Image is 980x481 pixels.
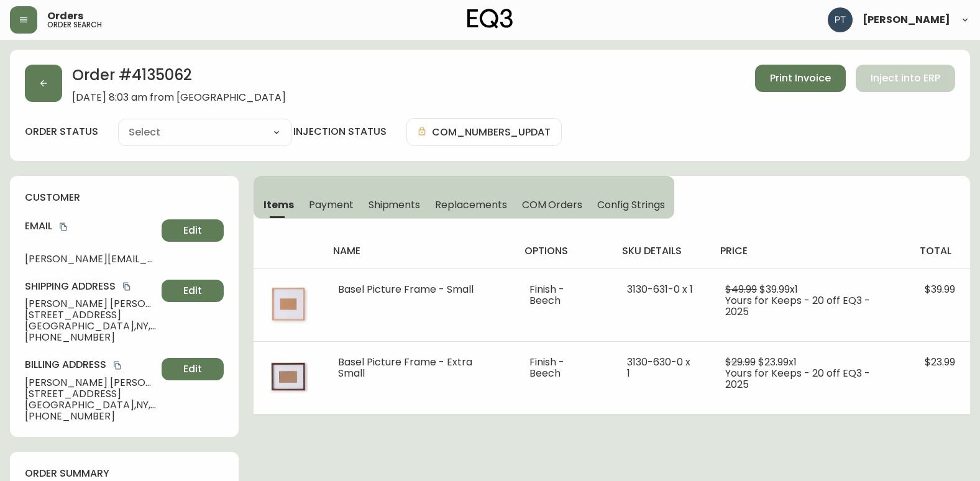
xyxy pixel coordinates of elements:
[25,332,157,343] span: [PHONE_NUMBER]
[25,254,157,265] span: [PERSON_NAME][EMAIL_ADDRESS][PERSON_NAME][DOMAIN_NAME]
[162,358,224,380] button: Edit
[828,7,853,32] img: 986dcd8e1aab7847125929f325458823
[25,411,157,422] span: [PHONE_NUMBER]
[925,355,955,369] span: $23.99
[759,282,798,296] span: $39.99 x 1
[467,9,513,29] img: logo
[524,244,602,258] h4: options
[121,280,133,293] button: copy
[47,11,83,21] span: Orders
[720,244,900,258] h4: price
[111,359,124,372] button: copy
[47,21,102,29] h5: order search
[627,282,693,296] span: 3130-631-0 x 1
[338,355,472,380] span: Basel Picture Frame - Extra Small
[435,198,506,211] span: Replacements
[25,219,157,233] h4: Email
[25,400,157,411] span: [GEOGRAPHIC_DATA] , NY , 11218 , US
[162,219,224,242] button: Edit
[25,298,157,309] span: [PERSON_NAME] [PERSON_NAME]
[25,467,224,480] h4: order summary
[338,282,474,296] span: Basel Picture Frame - Small
[25,125,98,139] label: order status
[758,355,797,369] span: $23.99 x 1
[920,244,960,258] h4: total
[725,282,757,296] span: $49.99
[183,284,202,298] span: Edit
[25,388,157,400] span: [STREET_ADDRESS]
[183,362,202,376] span: Edit
[72,92,286,103] span: [DATE] 8:03 am from [GEOGRAPHIC_DATA]
[725,355,756,369] span: $29.99
[25,280,157,293] h4: Shipping Address
[725,366,870,392] span: Yours for Keeps - 20 off EQ3 - 2025
[925,282,955,296] span: $39.99
[333,244,505,258] h4: name
[755,65,846,92] button: Print Invoice
[183,224,202,237] span: Edit
[522,198,583,211] span: COM Orders
[25,191,224,204] h4: customer
[770,71,831,85] span: Print Invoice
[25,321,157,332] span: [GEOGRAPHIC_DATA] , NY , 11218 , US
[25,309,157,321] span: [STREET_ADDRESS]
[309,198,354,211] span: Payment
[627,355,690,380] span: 3130-630-0 x 1
[293,125,387,139] h4: injection status
[268,284,308,324] img: 9020d317-eb38-420b-9dfd-91b38d26cff0Optional[Basel-Beech-Small-Picture-Frame.jpg].jpg
[263,198,294,211] span: Items
[162,280,224,302] button: Edit
[597,198,664,211] span: Config Strings
[72,65,286,92] h2: Order # 4135062
[529,357,597,379] li: Finish - Beech
[268,357,308,396] img: bc69daca-ade4-4242-b7b5-2712a33368e0Optional[Basel-Walnut-Extra-Small-Picture-Frame.jpg].jpg
[25,358,157,372] h4: Billing Address
[369,198,421,211] span: Shipments
[25,377,157,388] span: [PERSON_NAME] [PERSON_NAME]
[622,244,700,258] h4: sku details
[57,221,70,233] button: copy
[725,293,870,319] span: Yours for Keeps - 20 off EQ3 - 2025
[529,284,597,306] li: Finish - Beech
[863,15,950,25] span: [PERSON_NAME]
